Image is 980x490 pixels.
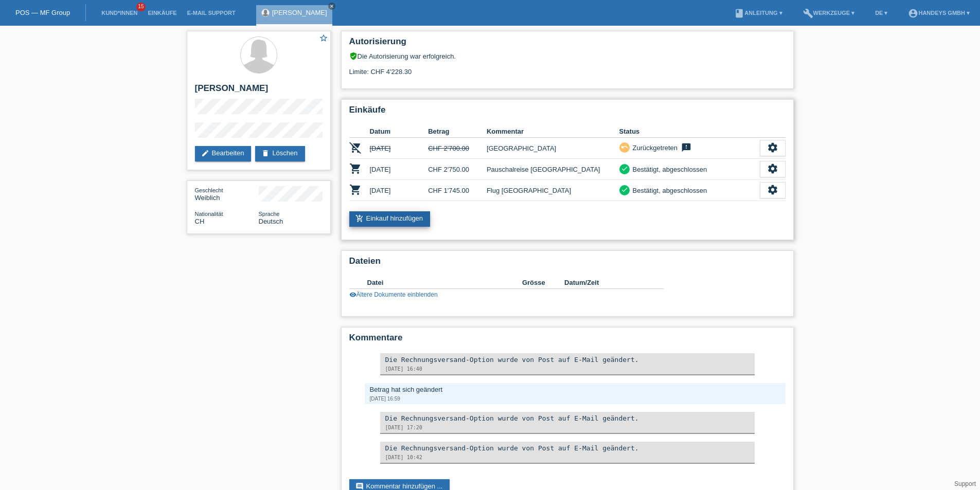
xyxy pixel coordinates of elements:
[621,186,628,193] i: check
[798,10,860,16] a: buildWerkzeuge ▾
[319,33,328,44] a: star_border
[522,277,564,289] th: Grösse
[367,277,522,289] th: Datei
[385,356,750,364] div: Die Rechnungsversand-Option wurde von Post auf E-Mail geändert.
[370,386,780,393] div: Betrag hat sich geändert
[370,396,780,402] div: [DATE] 16:59
[329,4,334,9] i: close
[349,52,786,60] div: Die Autorisierung war erfolgreich.
[136,3,146,11] span: 15
[908,8,918,19] i: account_circle
[621,143,628,151] i: undo
[428,125,487,138] th: Betrag
[870,10,893,16] a: DE ▾
[428,180,487,201] td: CHF 1'745.00
[201,149,209,157] i: edit
[487,138,619,159] td: [GEOGRAPHIC_DATA]
[182,10,241,16] a: E-Mail Support
[349,184,362,196] i: POSP00016255
[195,186,259,202] div: Weiblich
[349,291,357,298] i: visibility
[954,480,976,487] a: Support
[349,60,786,76] div: Limite: CHF 4'228.30
[734,8,744,19] i: book
[428,159,487,180] td: CHF 2'750.00
[195,211,223,217] span: Nationalität
[621,165,628,172] i: check
[680,142,692,153] i: feedback
[349,141,362,154] i: POSP00016190
[619,125,760,138] th: Status
[487,125,619,138] th: Kommentar
[355,214,364,223] i: add_shopping_cart
[261,149,270,157] i: delete
[767,163,778,174] i: settings
[370,159,429,180] td: [DATE]
[15,9,70,16] a: POS — MF Group
[487,180,619,201] td: Flug [GEOGRAPHIC_DATA]
[349,52,358,60] i: verified_user
[328,3,335,10] a: close
[349,256,786,271] h2: Dateien
[255,146,305,161] a: deleteLöschen
[487,159,619,180] td: Pauschalreise [GEOGRAPHIC_DATA]
[385,366,750,372] div: [DATE] 16:40
[195,146,252,161] a: editBearbeiten
[370,180,429,201] td: [DATE]
[319,33,328,43] i: star_border
[630,164,707,175] div: Bestätigt, abgeschlossen
[349,211,431,227] a: add_shopping_cartEinkauf hinzufügen
[370,138,429,159] td: [DATE]
[96,10,142,16] a: Kund*innen
[349,333,786,348] h2: Kommentare
[259,217,283,225] span: Deutsch
[630,142,678,153] div: Zurückgetreten
[385,425,750,430] div: [DATE] 17:20
[349,162,362,175] i: POSP00016195
[370,125,429,138] th: Datum
[272,9,327,16] a: [PERSON_NAME]
[630,185,707,196] div: Bestätigt, abgeschlossen
[385,414,750,422] div: Die Rechnungsversand-Option wurde von Post auf E-Mail geändert.
[903,10,975,16] a: account_circleHandeys GmbH ▾
[349,105,786,120] h2: Einkäufe
[195,217,205,225] span: Schweiz
[803,8,813,19] i: build
[349,37,786,52] h2: Autorisierung
[385,455,750,460] div: [DATE] 10:42
[195,83,323,99] h2: [PERSON_NAME]
[195,187,223,193] span: Geschlecht
[349,291,438,298] a: visibilityÄltere Dokumente einblenden
[564,277,649,289] th: Datum/Zeit
[428,138,487,159] td: CHF 2'700.00
[385,444,750,452] div: Die Rechnungsversand-Option wurde von Post auf E-Mail geändert.
[767,184,778,195] i: settings
[259,211,280,217] span: Sprache
[142,10,182,16] a: Einkäufe
[729,10,787,16] a: bookAnleitung ▾
[767,142,778,153] i: settings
